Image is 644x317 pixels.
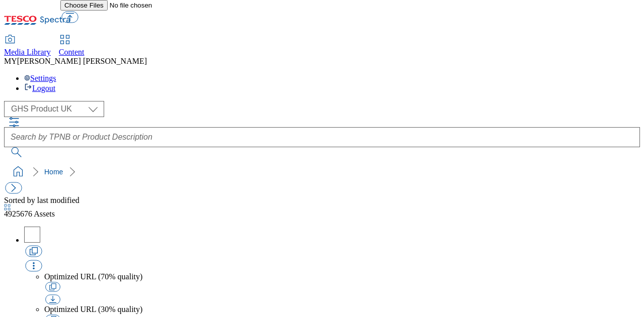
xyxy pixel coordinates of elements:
a: Content [59,36,85,57]
span: Optimized URL (70% quality) [44,272,142,281]
span: MY [4,57,17,65]
a: home [10,164,26,180]
a: Logout [24,84,55,92]
a: Home [44,168,63,176]
span: Sorted by last modified [4,196,79,204]
a: Media Library [4,36,51,57]
span: Optimized URL (30% quality) [44,305,142,313]
span: Media Library [4,48,51,56]
input: Search by TPNB or Product Description [4,127,640,147]
a: Settings [24,74,56,82]
span: Assets [4,209,55,218]
span: 4925676 [4,209,34,218]
span: [PERSON_NAME] [PERSON_NAME] [17,57,147,65]
nav: breadcrumb [4,162,640,181]
span: Content [59,48,85,56]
